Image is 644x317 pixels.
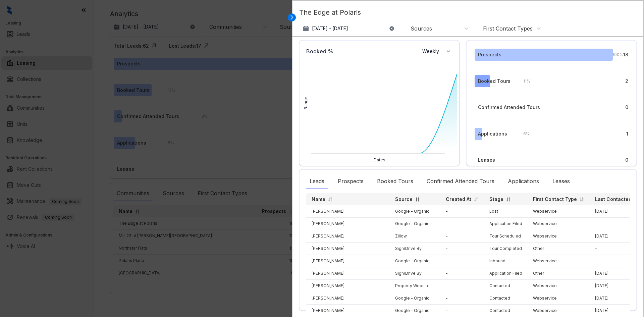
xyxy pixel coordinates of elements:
[478,104,540,111] div: Confirmed Attended Tours
[395,196,413,203] p: Source
[390,243,440,255] td: Sign/Drive By
[440,205,484,218] td: -
[625,156,628,164] div: 0
[484,255,528,267] td: Inbound
[440,267,484,280] td: -
[625,77,628,85] div: 2
[306,305,390,317] td: [PERSON_NAME]
[306,292,390,305] td: [PERSON_NAME]
[484,205,528,218] td: Lost
[334,174,367,189] div: Prospects
[528,205,590,218] td: Webservice
[306,280,390,292] td: [PERSON_NAME]
[390,292,440,305] td: Google - Organic
[484,305,528,317] td: Contacted
[390,205,440,218] td: Google - Organic
[478,130,507,138] div: Applications
[446,196,471,203] p: Created At
[440,230,484,243] td: -
[306,243,390,255] td: [PERSON_NAME]
[440,292,484,305] td: -
[517,77,530,85] div: 11 %
[579,197,584,202] img: sorting
[303,97,309,109] div: Range
[312,25,348,32] p: [DATE] - [DATE]
[299,7,637,22] p: The Edge at Polaris
[626,130,628,138] div: 1
[484,292,528,305] td: Contacted
[478,51,501,58] div: Prospects
[606,51,623,58] div: 100 %
[528,305,590,317] td: Webservice
[528,292,590,305] td: Webservice
[306,255,390,267] td: [PERSON_NAME]
[484,218,528,230] td: Application Filed
[484,230,528,243] td: Tour Scheduled
[390,305,440,317] td: Google - Organic
[390,218,440,230] td: Google - Organic
[489,196,503,203] p: Stage
[528,230,590,243] td: Webservice
[440,255,484,267] td: -
[474,197,479,202] img: sorting
[312,196,325,203] p: Name
[484,243,528,255] td: Tour Completed
[418,45,456,57] button: Weekly
[623,51,628,58] div: 18
[528,243,590,255] td: Other
[306,218,390,230] td: [PERSON_NAME]
[506,197,511,202] img: sorting
[306,230,390,243] td: [PERSON_NAME]
[504,174,542,189] div: Applications
[411,25,432,32] div: Sources
[533,196,577,203] p: First Contact Type
[440,305,484,317] td: -
[299,22,400,35] button: [DATE] - [DATE]
[415,197,420,202] img: sorting
[528,267,590,280] td: Other
[528,255,590,267] td: Webservice
[440,243,484,255] td: -
[528,280,590,292] td: Webservice
[374,174,417,189] div: Booked Tours
[306,205,390,218] td: [PERSON_NAME]
[306,174,328,189] div: Leads
[625,104,628,111] div: 0
[440,280,484,292] td: -
[549,174,573,189] div: Leases
[390,280,440,292] td: Property Website
[440,218,484,230] td: -
[528,218,590,230] td: Webservice
[390,255,440,267] td: Google - Organic
[517,130,530,138] div: 6 %
[306,267,390,280] td: [PERSON_NAME]
[478,156,495,164] div: Leases
[483,25,533,32] div: First Contact Types
[328,197,333,202] img: sorting
[303,44,336,59] div: Booked %
[390,230,440,243] td: Zillow
[303,157,456,163] div: Dates
[390,267,440,280] td: Sign/Drive By
[484,267,528,280] td: Application Filed
[478,77,511,85] div: Booked Tours
[484,280,528,292] td: Contacted
[423,174,498,189] div: Confirmed Attended Tours
[422,48,443,55] span: Weekly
